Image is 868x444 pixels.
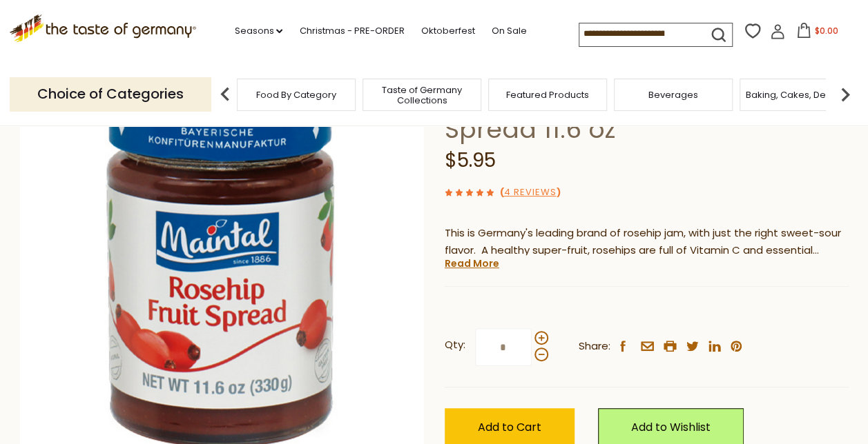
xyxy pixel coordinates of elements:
img: next arrow [831,81,859,108]
span: ( ) [499,185,560,199]
a: Seasons [234,23,282,39]
input: Qty: [475,328,532,366]
a: 4 Reviews [503,185,556,200]
a: Beverages [648,90,698,100]
span: Share: [579,338,610,355]
p: Choice of Categories [10,77,211,111]
a: Featured Products [506,90,589,100]
span: $0.00 [814,25,838,37]
strong: Qty: [445,336,465,354]
a: Christmas - PRE-ORDER [299,23,404,39]
a: Read More [445,256,499,270]
span: $5.95 [445,147,496,174]
a: Taste of Germany Collections [367,85,477,105]
button: $0.00 [788,23,847,43]
a: Food By Category [256,90,336,100]
img: previous arrow [211,81,239,108]
a: On Sale [491,23,526,39]
p: This is Germany's leading brand of rosehip jam, with just the right sweet-sour flavor. A healthy ... [445,225,849,259]
a: Baking, Cakes, Desserts [746,90,853,100]
a: Oktoberfest [421,23,474,39]
span: Add to Cart [478,419,541,435]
